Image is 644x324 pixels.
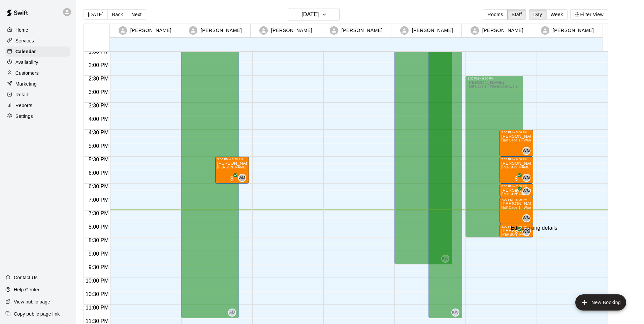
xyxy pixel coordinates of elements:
[525,174,530,182] span: Wilmy Marrero
[215,157,249,184] div: 5:30 PM – 6:30 PM: Jesse Segraves
[14,311,60,317] p: Copy public page link
[87,62,110,68] span: 2:00 PM
[87,210,110,216] span: 7:30 PM
[87,89,110,95] span: 3:00 PM
[87,264,110,270] span: 9:30 PM
[87,224,110,230] span: 8:00 PM
[522,174,530,182] div: Wilmy Marrero
[502,192,591,196] span: [PERSON_NAME] (30 min) (Half Cage 1 - Warehouse 1)
[15,59,38,66] p: Availability
[522,228,530,236] div: Wilmy Marrero
[228,309,236,317] div: Alex Diaz
[500,157,533,184] div: 5:30 PM – 6:30 PM: Keaton Dean
[502,165,591,169] span: [PERSON_NAME] (60 min) (Half Cage 1 - Warehouse 1)
[502,185,531,188] div: 6:30 PM – 7:00 PM
[107,9,127,20] button: Back
[87,157,110,162] span: 5:30 PM
[500,184,533,197] div: 6:30 PM – 7:00 PM: Oliver Stafford
[513,189,520,195] span: All customers have paid
[483,9,507,20] button: Rooms
[465,76,523,237] div: 2:30 PM – 8:30 PM: Available
[502,225,531,228] div: 8:00 PM – 8:30 PM
[87,237,110,243] span: 8:30 PM
[502,138,545,142] span: Half Cage 1 - Warehouse 1
[87,170,110,176] span: 6:00 PM
[575,294,626,311] button: add
[241,174,246,182] span: Alex Diaz
[502,233,591,236] span: [PERSON_NAME] (30 min) (Half Cage 1 - Warehouse 1)
[502,131,531,134] div: 4:30 PM – 5:30 PM
[502,158,531,161] div: 5:30 PM – 6:30 PM
[15,37,34,44] p: Services
[14,286,39,293] p: Help Center
[529,9,546,20] button: Day
[84,305,110,311] span: 11:00 PM
[500,130,533,157] div: 4:30 PM – 5:30 PM: Wilmy Marrero (60 min)
[84,291,110,297] span: 10:30 PM
[87,130,110,135] span: 4:30 PM
[87,76,110,82] span: 2:30 PM
[525,228,530,236] span: Wilmy Marrero
[523,215,530,222] span: WM
[500,224,533,237] div: 8:00 PM – 8:30 PM: Jackson Tzeng
[513,229,520,236] span: All customers have paid
[229,175,235,182] span: All customers have paid
[523,228,530,235] span: WM
[84,278,110,284] span: 10:00 PM
[522,187,530,195] div: Wilmy Marrero
[525,187,530,195] span: Wilmy Marrero
[525,214,530,222] span: Wilmy Marrero
[525,147,530,155] span: Wilmy Marrero
[87,251,110,257] span: 9:00 PM
[522,214,530,222] div: Wilmy Marrero
[130,27,171,34] p: [PERSON_NAME]
[301,10,319,19] h6: [DATE]
[546,9,568,20] button: Week
[201,27,242,34] p: [PERSON_NAME]
[412,27,453,34] p: [PERSON_NAME]
[14,298,50,305] p: View public page
[523,174,530,181] span: WM
[15,27,28,33] p: Home
[15,70,39,76] p: Customers
[452,309,459,316] span: KW
[15,80,37,87] p: Marketing
[507,9,526,20] button: Staff
[468,77,521,80] div: 2:30 PM – 8:30 PM
[87,184,110,189] span: 6:30 PM
[84,9,108,20] button: [DATE]
[553,27,594,34] p: [PERSON_NAME]
[500,197,533,224] div: 7:00 PM – 8:00 PM: Wilmy Marrero (60 min)
[522,147,530,155] div: Wilmy Marrero
[87,197,110,203] span: 7:00 PM
[502,206,545,209] span: Half Cage 1 - Warehouse 1
[239,174,245,181] span: AD
[217,158,247,161] div: 5:30 PM – 6:30 PM
[87,103,110,108] span: 3:30 PM
[502,198,531,201] div: 7:00 PM – 8:00 PM
[15,102,32,109] p: Reports
[84,318,110,324] span: 11:30 PM
[570,9,608,20] button: Filter View
[271,27,312,34] p: [PERSON_NAME]
[87,116,110,122] span: 4:00 PM
[15,91,28,98] p: Retail
[451,309,459,317] div: Kameron Walton
[87,143,110,149] span: 5:00 PM
[15,113,33,120] p: Settings
[523,188,530,195] span: WM
[127,9,146,20] button: Next
[523,148,530,154] span: WM
[511,225,557,231] div: Edit booking details
[14,274,38,281] p: Contact Us
[87,49,110,55] span: 1:30 PM
[513,175,520,182] span: All customers have paid
[15,48,36,55] p: Calendar
[342,27,383,34] p: [PERSON_NAME]
[238,174,246,182] div: Alex Diaz
[217,165,307,169] span: [PERSON_NAME] (60 min) (Half Cage 3 - Warehouse 1)
[482,27,523,34] p: [PERSON_NAME]
[229,309,235,316] span: AD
